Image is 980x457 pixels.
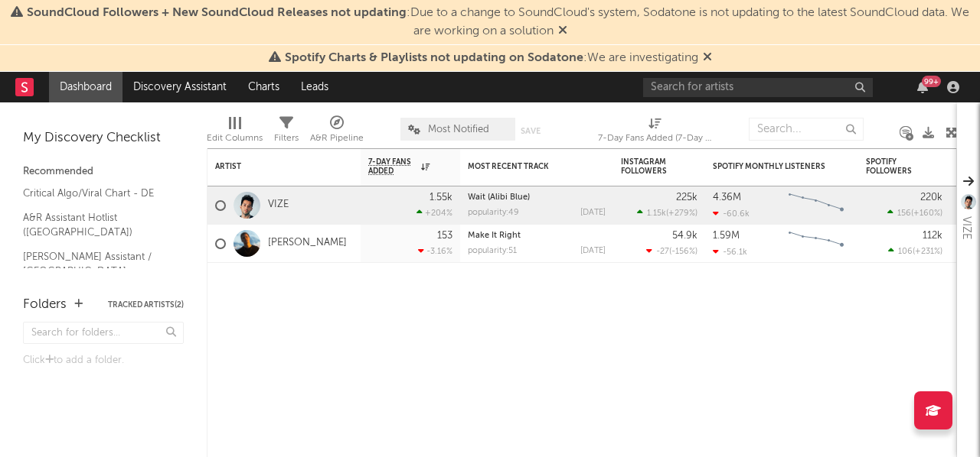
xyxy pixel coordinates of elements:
span: Dismiss [703,52,712,64]
span: 7-Day Fans Added [368,157,417,176]
a: [PERSON_NAME] Assistant / [GEOGRAPHIC_DATA] [23,248,168,280]
div: +204 % [416,208,452,218]
div: Most Recent Track [468,162,583,171]
span: -156 % [671,248,695,256]
div: ( ) [646,246,697,256]
span: 156 [897,209,911,218]
div: Make It Right [468,232,606,240]
svg: Chart title [782,186,851,225]
div: A&R Pipeline [310,129,364,147]
button: Tracked Artists(2) [108,301,184,309]
div: [DATE] [580,247,606,255]
div: Artist [215,162,330,171]
span: +231 % [915,248,940,256]
button: 99+ [917,81,928,93]
span: : Due to a change to SoundCloud's system, Sodatone is not updating to the latest SoundCloud data.... [27,7,969,37]
div: ( ) [888,246,942,256]
span: Most Notified [428,125,489,135]
span: SoundCloud Followers + New SoundCloud Releases not updating [27,7,407,19]
input: Search... [749,118,864,141]
span: +160 % [913,209,940,218]
div: 1.55k [430,193,452,203]
a: Discovery Assistant [122,72,237,102]
div: Folders [23,296,67,314]
div: 4.36M [713,193,741,203]
div: [DATE] [580,209,606,217]
div: -3.16 % [418,246,452,256]
a: Leads [290,72,339,102]
div: Instagram Followers [621,157,675,176]
div: My Discovery Checklist [23,129,184,147]
div: VIZE [957,216,975,240]
a: Make It Right [468,232,521,240]
div: ( ) [637,208,697,218]
div: 225k [676,193,697,203]
span: Dismiss [558,25,567,37]
div: 54.9k [672,231,697,241]
svg: Chart title [782,225,851,263]
div: Recommended [23,163,184,181]
span: 1.15k [647,209,666,218]
div: ( ) [887,208,942,218]
div: 7-Day Fans Added (7-Day Fans Added) [598,129,713,147]
input: Search for folders... [23,322,184,344]
span: +279 % [668,209,695,218]
div: 112k [923,231,942,241]
a: [PERSON_NAME] [268,237,347,250]
div: Filters [274,110,299,154]
div: Wait (Alibi Blue) [468,193,606,202]
div: A&R Pipeline [310,110,364,154]
div: Filters [274,129,299,147]
div: Click to add a folder. [23,352,184,370]
div: popularity: 49 [468,209,519,217]
a: Wait (Alibi Blue) [468,193,530,202]
button: Save [521,127,541,135]
div: -60.6k [713,209,750,219]
span: : We are investigating [285,52,698,64]
span: -27 [656,248,669,256]
div: Spotify Monthly Listeners [713,162,828,171]
input: Search for artists [643,78,873,97]
a: Dashboard [49,72,122,102]
div: 99 + [922,76,941,87]
a: Charts [237,72,290,102]
a: VIZE [268,199,289,212]
div: 220k [920,193,942,203]
div: 1.59M [713,231,740,241]
div: Edit Columns [207,110,263,154]
div: popularity: 51 [468,247,517,255]
div: Spotify Followers [866,157,920,176]
div: -56.1k [713,247,747,257]
span: Spotify Charts & Playlists not updating on Sodatone [285,52,583,64]
div: 153 [437,231,452,241]
a: A&R Assistant Hotlist ([GEOGRAPHIC_DATA]) [23,209,168,241]
div: Edit Columns [207,129,263,147]
span: 106 [898,248,913,256]
div: 7-Day Fans Added (7-Day Fans Added) [598,110,713,154]
a: Critical Algo/Viral Chart - DE [23,185,168,202]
